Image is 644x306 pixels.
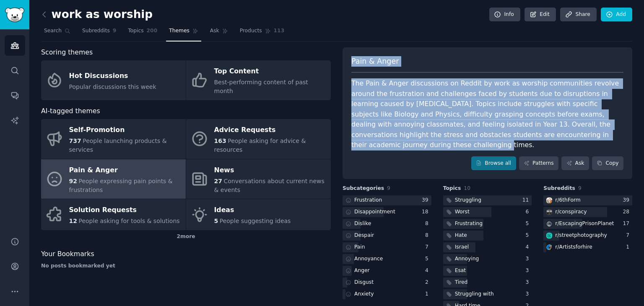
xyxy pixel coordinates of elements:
[555,232,607,239] div: r/ streetphotography
[41,60,186,100] a: Hot DiscussionsPopular discussions this week
[443,242,532,253] a: Israel4
[489,8,520,22] a: Info
[455,220,483,228] div: Frustrating
[443,195,532,206] a: Struggling11
[351,78,623,150] div: The Pain & Anger discussions on Reddit by work as worship communities revolve around the frustrat...
[351,56,399,67] span: Pain & Anger
[546,233,552,239] img: streetphotography
[422,208,431,216] div: 18
[125,24,160,41] a: Topics200
[354,255,383,263] div: Annoyance
[526,267,532,275] div: 3
[623,220,632,228] div: 17
[526,220,532,228] div: 5
[555,208,587,216] div: r/ conspiracy
[69,137,167,153] span: People launching products & services
[69,124,182,137] div: Self-Promotion
[41,199,186,230] a: Solution Requests12People asking for tools & solutions
[79,24,119,41] a: Subreddits9
[186,199,331,230] a: Ideas5People suggesting ideas
[354,267,370,275] div: Anger
[186,119,331,159] a: Advice Requests163People asking for advice & resources
[425,232,431,239] div: 8
[214,178,325,193] span: Conversations about current news & events
[343,219,431,229] a: Dislike8
[41,249,94,259] span: Your Bookmarks
[526,279,532,286] div: 3
[561,156,589,171] a: Ask
[455,267,466,275] div: Esat
[425,220,431,228] div: 8
[240,27,262,35] span: Products
[41,159,186,199] a: Pain & Anger92People expressing pain points & frustrations
[69,163,182,177] div: Pain & Anger
[425,244,431,251] div: 7
[526,290,532,298] div: 3
[274,27,285,35] span: 113
[214,218,218,224] span: 5
[147,27,158,35] span: 200
[543,207,632,218] a: conspiracyr/conspiracy28
[343,231,431,241] a: Despair8
[443,277,532,288] a: Tired3
[443,185,461,192] span: Topics
[455,197,481,204] div: Struggling
[354,197,382,204] div: Frustration
[626,232,632,239] div: 7
[214,79,308,94] span: Best-performing content of past month
[44,27,62,35] span: Search
[354,208,395,216] div: Disappointment
[464,185,470,191] span: 10
[343,277,431,288] a: Disgust2
[425,290,431,298] div: 1
[69,178,173,193] span: People expressing pain points & frustrations
[343,289,431,300] a: Anxiety1
[578,185,582,191] span: 9
[41,8,153,21] h2: work as worship
[455,208,470,216] div: Worst
[78,218,179,224] span: People asking for tools & solutions
[354,220,371,228] div: Dislike
[543,185,575,192] span: Subreddits
[592,156,623,171] button: Copy
[220,218,291,224] span: People suggesting ideas
[207,24,231,41] a: Ask
[5,8,24,22] img: GummySearch logo
[343,185,384,192] span: Subcategories
[443,266,532,276] a: Esat3
[343,207,431,218] a: Disappointment18
[69,83,156,90] span: Popular discussions this week
[214,137,226,144] span: 163
[525,8,556,22] a: Edit
[210,27,219,35] span: Ask
[113,27,117,35] span: 9
[343,195,431,206] a: Frustration39
[555,244,592,251] div: r/ Artistsforhire
[623,197,632,204] div: 39
[214,65,327,78] div: Top Content
[443,231,532,241] a: Hate5
[546,197,552,203] img: 6thForm
[214,178,222,184] span: 27
[546,209,552,215] img: conspiracy
[354,244,365,251] div: Pain
[354,279,374,286] div: Disgust
[560,8,596,22] a: Share
[455,232,467,239] div: Hate
[41,24,73,41] a: Search
[41,230,331,244] div: 2 more
[343,242,431,253] a: Pain7
[343,254,431,265] a: Annoyance5
[626,244,632,251] div: 1
[128,27,143,35] span: Topics
[69,69,156,83] div: Hot Discussions
[526,208,532,216] div: 6
[526,244,532,251] div: 4
[455,279,468,286] div: Tired
[455,290,494,298] div: Struggling with
[214,137,306,153] span: People asking for advice & resources
[526,255,532,263] div: 3
[543,195,632,206] a: 6thFormr/6thForm39
[443,207,532,218] a: Worst6
[471,156,516,171] a: Browse all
